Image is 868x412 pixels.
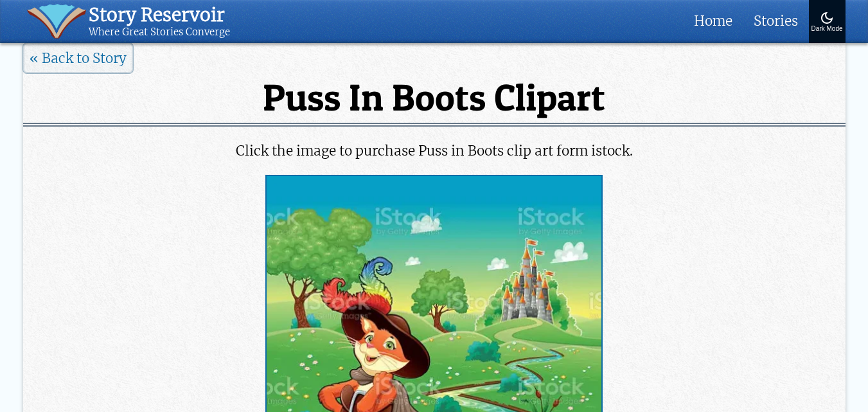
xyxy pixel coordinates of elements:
p: Click the image to purchase Puss in Boots clip art form istock. [167,140,702,161]
img: icon of book with waver spilling out. [27,4,87,39]
div: Story Reservoir [89,4,230,26]
div: Where Great Stories Converge [89,26,230,39]
h1: Puss In Boots Clipart [23,78,846,118]
a: « Back to Story [23,43,133,73]
div: Dark Mode [811,26,843,33]
img: Turn On Dark Mode [819,10,835,26]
